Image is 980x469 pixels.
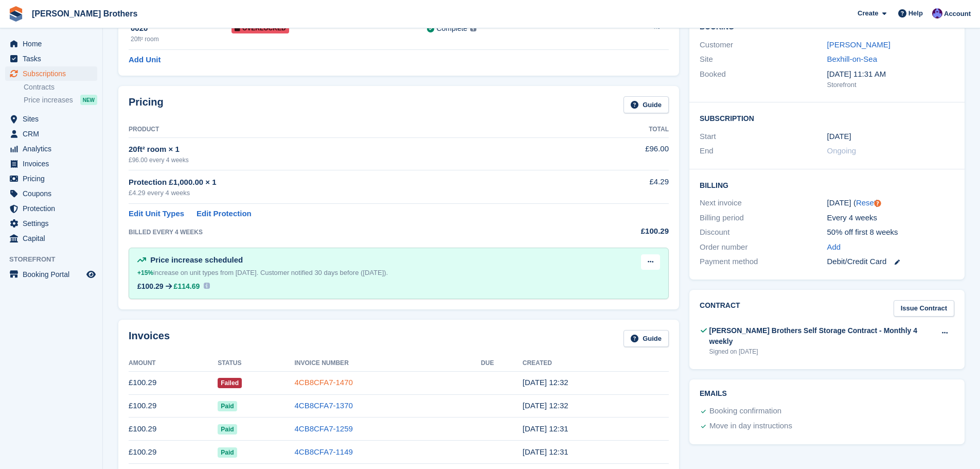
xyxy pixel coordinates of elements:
[709,347,936,356] div: Signed on [DATE]
[700,212,827,224] div: Billing period
[23,127,84,141] span: CRM
[131,23,231,34] div: 0020
[23,171,84,186] span: Pricing
[5,127,97,141] a: menu
[5,201,97,216] a: menu
[523,378,568,387] time: 2025-08-11 11:32:08 UTC
[5,51,97,66] a: menu
[5,231,97,246] a: menu
[24,82,97,92] a: Contracts
[137,269,258,276] span: increase on unit types from [DATE].
[23,231,84,246] span: Capital
[5,157,97,171] a: menu
[129,121,569,138] th: Product
[129,371,218,394] td: £100.29
[700,256,827,268] div: Payment method
[8,6,24,22] img: stora-icon-8386f47178a22dfd0bd8f6a31ec36ba5ce8667c1dd55bd0f319d3a0aa187defe.svg
[24,95,73,105] span: Price increases
[129,144,569,155] div: 20ft² room × 1
[137,282,164,290] div: £100.29
[700,131,827,143] div: Start
[218,447,237,458] span: Paid
[23,112,84,126] span: Sites
[23,157,84,171] span: Invoices
[700,39,827,51] div: Customer
[700,68,827,90] div: Booked
[894,300,954,317] a: Issue Contract
[5,112,97,126] a: menu
[827,55,878,63] a: Bexhill-on-Sea
[260,269,388,276] span: Customer notified 30 days before ([DATE]).
[174,282,200,290] span: £114.69
[218,355,294,372] th: Status
[129,330,170,347] h2: Invoices
[623,96,669,113] a: Guide
[700,241,827,253] div: Order number
[700,180,954,190] h2: Billing
[129,177,569,188] div: Protection £1,000.00 × 1
[523,447,568,456] time: 2025-05-19 11:31:25 UTC
[23,201,84,216] span: Protection
[709,405,781,418] div: Booking confirmation
[294,378,352,387] a: 4CB8CFA7-1470
[569,225,669,237] div: £100.29
[856,198,876,207] a: Reset
[197,208,252,220] a: Edit Protection
[204,283,210,289] img: icon-info-931a05b42745ab749e9cb3f8fd5492de83d1ef71f8849c2817883450ef4d471b.svg
[294,447,352,456] a: 4CB8CFA7-1149
[5,142,97,156] a: menu
[9,254,102,265] span: Storefront
[569,137,669,170] td: £96.00
[908,8,923,19] span: Help
[218,401,237,411] span: Paid
[827,68,954,80] div: [DATE] 11:31 AM
[294,355,480,372] th: Invoice Number
[827,80,954,90] div: Storefront
[218,378,242,388] span: Failed
[294,424,352,433] a: 4CB8CFA7-1259
[932,8,942,19] img: Becca Clark
[470,25,476,31] img: icon-info-grey-7440780725fd019a000dd9b08b2336e03edf1995a4989e88bcd33f0948082b44.svg
[623,330,669,347] a: Guide
[569,121,669,138] th: Total
[131,34,231,44] div: 20ft² room
[129,355,218,372] th: Amount
[23,267,84,282] span: Booking Portal
[569,170,669,204] td: £4.29
[28,5,141,22] a: [PERSON_NAME] Brothers
[523,401,568,410] time: 2025-07-14 11:32:07 UTC
[231,23,289,33] span: Overlocked
[700,54,827,65] div: Site
[129,228,569,237] div: BILLED EVERY 4 WEEKS
[23,142,84,156] span: Analytics
[294,401,352,410] a: 4CB8CFA7-1370
[944,9,971,19] span: Account
[24,94,97,106] a: Price increases NEW
[827,241,841,253] a: Add
[700,300,740,317] h2: Contract
[523,355,669,372] th: Created
[85,268,97,281] a: Preview store
[129,54,161,66] a: Add Unit
[827,131,851,143] time: 2025-02-24 01:00:00 UTC
[873,199,882,208] div: Tooltip anchor
[129,418,218,441] td: £100.29
[5,267,97,282] a: menu
[23,37,84,51] span: Home
[129,394,218,418] td: £100.29
[129,155,569,165] div: £96.00 every 4 weeks
[5,66,97,81] a: menu
[23,216,84,231] span: Settings
[129,441,218,464] td: £100.29
[5,186,97,201] a: menu
[5,37,97,51] a: menu
[481,355,523,372] th: Due
[5,216,97,231] a: menu
[700,145,827,157] div: End
[827,212,954,224] div: Every 4 weeks
[709,420,792,432] div: Move in day instructions
[827,227,954,238] div: 50% off first 8 weeks
[827,256,954,268] div: Debit/Credit Card
[827,197,954,209] div: [DATE] ( )
[523,424,568,433] time: 2025-06-16 11:31:25 UTC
